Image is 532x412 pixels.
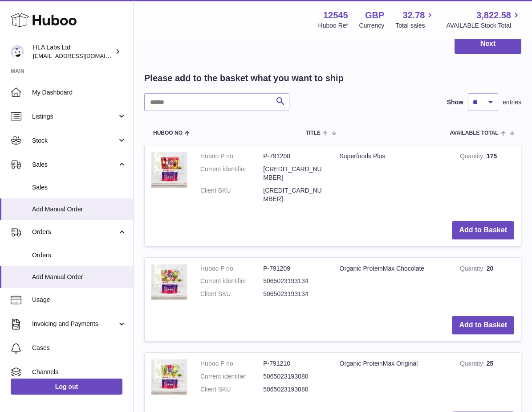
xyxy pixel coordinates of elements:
[263,264,326,273] dd: P-791209
[32,183,126,192] span: Sales
[151,152,187,188] img: Superfoods Plus
[263,290,326,298] dd: 5065023193134
[32,320,117,328] span: Invoicing and Payments
[263,277,326,285] dd: 5065023193134
[200,290,263,298] dt: Client SKU
[453,145,521,214] td: 175
[263,152,326,161] dd: P-791208
[359,21,385,30] div: Currency
[395,9,435,30] a: 32.78 Total sales
[32,228,117,236] span: Orders
[32,273,126,281] span: Add Manual Order
[333,145,453,214] td: Superfoods Plus
[200,385,263,394] dt: Client SKU
[200,152,263,161] dt: Huboo P no
[32,88,126,97] span: My Dashboard
[323,9,348,21] strong: 12545
[453,353,521,405] td: 25
[446,9,521,30] a: 3,822.58 AVAILABLE Stock Total
[453,258,521,310] td: 20
[33,43,113,60] div: HLA Labs Ltd
[395,21,435,30] span: Total sales
[200,372,263,381] dt: Current identifier
[32,368,126,376] span: Channels
[365,9,384,21] strong: GBP
[200,264,263,273] dt: Huboo P no
[460,265,487,274] strong: Quantity
[32,112,117,121] span: Listings
[263,359,326,368] dd: P-791210
[450,130,499,136] span: AVAILABLE Total
[11,45,24,58] img: clinton@newgendirect.com
[200,186,263,203] dt: Client SKU
[200,165,263,182] dt: Current identifier
[452,221,514,239] button: Add to Basket
[263,385,326,394] dd: 5065023193080
[333,258,453,310] td: Organic ProteinMax Chocolate
[11,379,122,395] a: Log out
[402,9,425,21] span: 32.78
[263,372,326,381] dd: 5065023193080
[200,277,263,285] dt: Current identifier
[306,130,321,136] span: Title
[318,21,348,30] div: Huboo Ref
[263,186,326,203] dd: [CREDIT_CARD_NUMBER]
[476,9,511,21] span: 3,822.58
[503,98,521,107] span: entries
[32,251,126,260] span: Orders
[32,296,126,304] span: Usage
[200,359,263,368] dt: Huboo P no
[452,316,514,334] button: Add to Basket
[447,98,463,107] label: Show
[33,52,131,59] span: [EMAIL_ADDRESS][DOMAIN_NAME]
[460,360,487,369] strong: Quantity
[151,359,187,395] img: Organic ProteinMax Original
[455,33,521,54] button: Next
[144,72,344,84] h2: Please add to the basket what you want to ship
[32,136,117,145] span: Stock
[333,353,453,405] td: Organic ProteinMax Original
[446,21,521,30] span: AVAILABLE Stock Total
[32,344,126,352] span: Cases
[151,264,187,300] img: Organic ProteinMax Chocolate
[460,152,487,162] strong: Quantity
[263,165,326,182] dd: [CREDIT_CARD_NUMBER]
[32,161,117,169] span: Sales
[153,130,183,136] span: Huboo no
[32,205,126,214] span: Add Manual Order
